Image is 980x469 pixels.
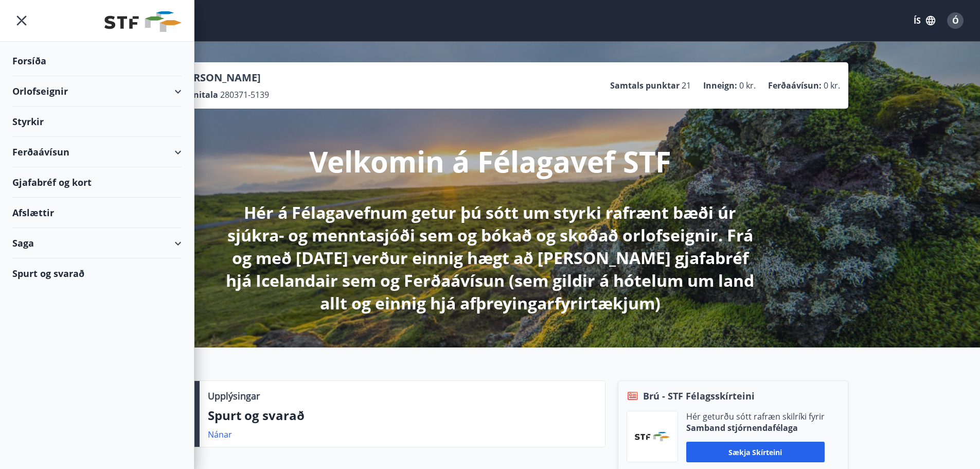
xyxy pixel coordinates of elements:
[12,258,182,288] div: Spurt og svarað
[220,89,269,100] span: 280371-5139
[739,80,756,91] span: 0 kr.
[610,80,680,91] p: Samtals punktar
[682,80,691,91] span: 21
[635,432,670,441] img: vjCaq2fThgY3EUYqSgpjEiBg6WP39ov69hlhuPVN.png
[208,389,260,403] p: Upplýsingar
[686,422,825,433] p: Samband stjórnendafélaga
[824,80,840,91] span: 0 kr.
[12,167,182,198] div: Gjafabréf og kort
[12,107,182,137] div: Styrkir
[177,71,269,85] p: [PERSON_NAME]
[104,11,182,32] img: union_logo
[686,442,825,462] button: Sækja skírteini
[643,389,755,403] span: Brú - STF Félagsskírteini
[219,201,762,315] p: Hér á Félagavefnum getur þú sótt um styrki rafrænt bæði úr sjúkra- og menntasjóði sem og bókað og...
[768,80,822,91] p: Ferðaávísun :
[208,429,232,440] a: Nánar
[177,89,218,100] p: Kennitala
[12,11,31,30] button: menu
[703,80,737,91] p: Inneign :
[908,11,941,30] button: ÍS
[12,46,182,76] div: Forsíða
[309,142,671,181] p: Velkomin á Félagavef STF
[12,198,182,228] div: Afslættir
[943,8,968,33] button: Ó
[208,407,597,424] p: Spurt og svarað
[12,76,182,107] div: Orlofseignir
[12,228,182,258] div: Saga
[686,411,825,422] p: Hér geturðu sótt rafræn skilríki fyrir
[12,137,182,167] div: Ferðaávísun
[952,15,959,26] span: Ó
